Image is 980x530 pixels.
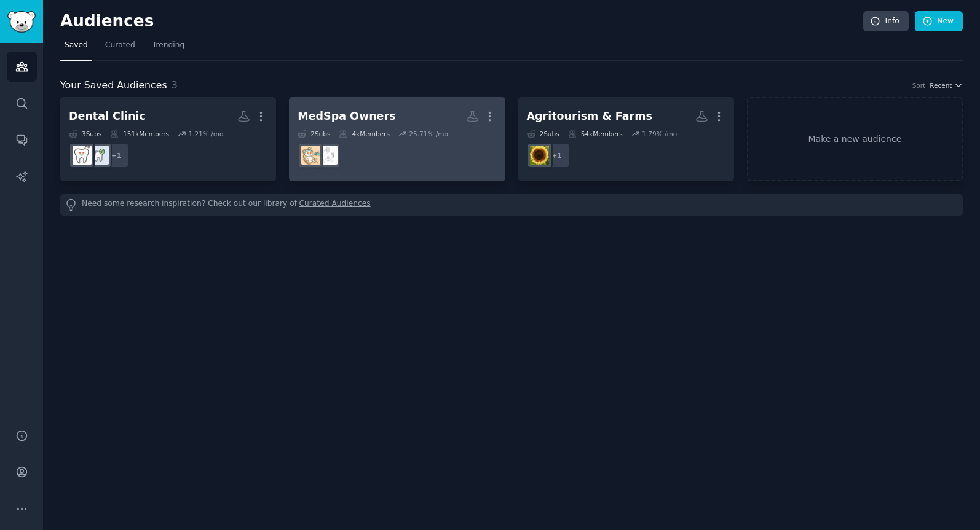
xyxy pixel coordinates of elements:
a: Trending [148,36,189,61]
div: 25.71 % /mo [409,130,448,138]
div: 2 Sub s [527,130,559,138]
div: Sort [912,81,926,90]
a: Dental Clinic3Subs151kMembers1.21% /mo+1DentalClinicsDentistry [60,97,276,181]
a: Saved [60,36,92,61]
img: Dentistry [73,146,92,165]
span: Your Saved Audiences [60,78,167,93]
div: 4k Members [339,130,389,138]
img: agritourism [530,146,549,165]
img: MedSpa [301,146,320,165]
img: DentalClinics [90,146,109,165]
div: Dental Clinic [69,109,146,124]
div: + 1 [544,142,570,168]
a: Make a new audience [747,97,963,181]
div: 1.79 % /mo [642,130,677,138]
span: Recent [930,81,952,90]
a: Curated Audiences [299,198,371,211]
a: Curated [101,36,140,61]
a: Info [863,11,909,32]
div: + 1 [103,142,129,168]
a: Agritourism & Farms2Subs54kMembers1.79% /mo+1agritourism [518,97,734,181]
h2: Audiences [60,12,863,31]
button: Recent [930,81,963,90]
a: MedSpa Owners2Subs4kMembers25.71% /moMedSpaGrowthMedSpa [289,97,505,181]
div: MedSpa Owners [298,109,395,124]
div: Agritourism & Farms [527,109,652,124]
div: 1.21 % /mo [188,130,223,138]
span: Saved [65,40,88,51]
div: 54k Members [568,130,623,138]
a: New [915,11,963,32]
img: GummySearch logo [7,11,36,33]
span: 3 [172,79,178,91]
div: 3 Sub s [69,130,101,138]
div: Need some research inspiration? Check out our library of [60,194,963,216]
div: 151k Members [110,130,169,138]
span: Trending [152,40,184,51]
div: 2 Sub s [298,130,330,138]
span: Curated [105,40,135,51]
img: MedSpaGrowth [318,146,338,165]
